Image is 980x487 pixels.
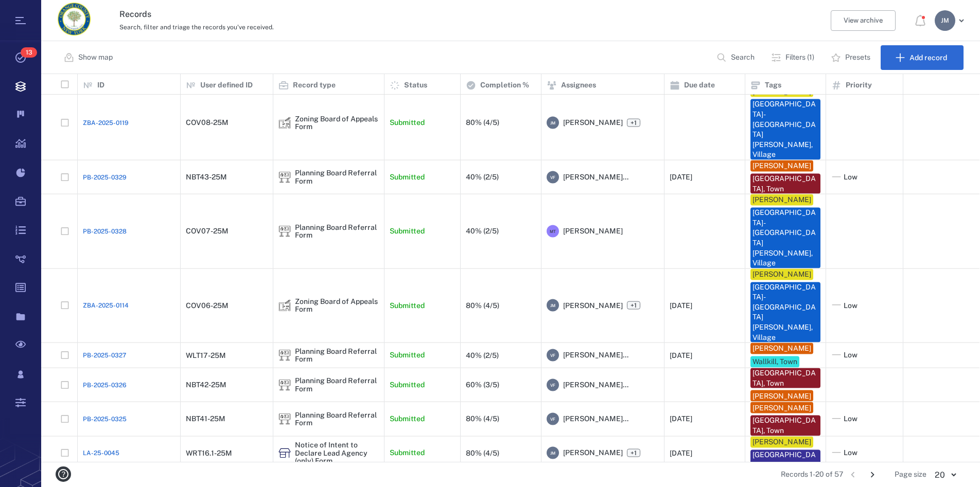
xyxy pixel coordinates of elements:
[51,462,75,486] button: help
[752,391,811,401] div: [PERSON_NAME]
[278,378,291,391] img: icon Planning Board Referral Form
[563,414,628,424] span: [PERSON_NAME]...
[547,171,559,183] div: V F
[765,80,781,91] p: Tags
[628,118,639,127] span: +1
[831,10,896,31] button: View archive
[466,381,499,389] div: 60% (3/5)
[186,415,225,423] div: NBT41-25M
[83,414,127,424] span: PB-2025-0325
[752,269,811,279] div: [PERSON_NAME]
[825,45,879,70] button: Presets
[97,80,104,91] p: ID
[781,470,843,480] span: Records 1-20 of 57
[295,169,379,185] div: Planning Board Referral Form
[752,208,818,268] div: [GEOGRAPHIC_DATA]-[GEOGRAPHIC_DATA][PERSON_NAME], Village
[765,45,822,70] button: Filters (1)
[390,380,425,390] p: Submitted
[83,172,127,182] a: PB-2025-0329
[295,347,379,363] div: Planning Board Referral Form
[684,80,715,91] p: Due date
[119,24,274,31] span: Search, filter and triage the records you've received.
[926,469,964,481] div: 20
[186,227,229,235] div: COV07-25M
[864,466,881,483] button: Go to next page
[278,171,291,183] div: Planning Board Referral Form
[278,299,291,312] div: Zoning Board of Appeals Form
[186,119,229,127] div: COV08-25M
[278,225,291,238] div: Planning Board Referral Form
[563,380,628,390] span: [PERSON_NAME]...
[752,174,818,194] div: [GEOGRAPHIC_DATA], Town
[390,300,425,311] p: Submitted
[844,300,857,311] span: Low
[390,226,425,237] p: Submitted
[466,173,499,181] div: 40% (2/5)
[390,414,425,424] p: Submitted
[78,52,113,63] p: Show map
[83,118,129,128] span: ZBA-2025-0119
[563,448,623,458] span: [PERSON_NAME]
[628,301,639,310] span: +1
[83,301,129,310] a: ZBA-2025-0114
[547,117,559,129] div: J M
[785,52,814,63] p: Filters (1)
[278,225,291,238] img: icon Planning Board Referral Form
[881,45,964,70] button: Add record
[628,448,639,457] span: +1
[752,195,811,205] div: [PERSON_NAME]
[295,377,379,393] div: Planning Board Referral Form
[83,227,127,236] a: PB-2025-0328
[627,119,640,127] span: +1
[547,378,559,391] div: V F
[563,118,623,128] span: [PERSON_NAME]
[752,449,818,470] div: [GEOGRAPHIC_DATA], Town
[670,449,692,457] div: [DATE]
[186,173,227,181] div: NBT43-25M
[466,227,499,235] div: 40% (2/5)
[390,350,425,360] p: Submitted
[670,301,692,309] div: [DATE]
[752,161,811,171] div: [PERSON_NAME]
[278,117,291,129] img: icon Zoning Board of Appeals Form
[83,380,127,389] a: PB-2025-0326
[21,47,37,58] span: 13
[844,448,857,458] span: Low
[670,415,692,423] div: [DATE]
[752,86,811,97] div: [PERSON_NAME]
[278,349,291,362] img: icon Planning Board Referral Form
[752,357,797,367] div: Wallkill, Town
[563,172,628,182] span: [PERSON_NAME]...
[390,172,425,182] p: Submitted
[278,349,291,362] div: Planning Board Referral Form
[278,413,291,425] img: icon Planning Board Referral Form
[278,413,291,425] div: Planning Board Referral Form
[627,449,640,457] span: +1
[895,470,926,480] span: Page size
[390,118,425,128] p: Submitted
[710,45,763,70] button: Search
[563,300,623,311] span: [PERSON_NAME]
[23,7,44,16] span: Help
[752,437,811,447] div: [PERSON_NAME]
[83,351,126,360] a: PB-2025-0327
[295,441,379,465] div: Notice of Intent to Declare Lead Agency (only) Form
[295,115,379,131] div: Zoning Board of Appeals Form
[547,299,559,312] div: J M
[404,80,427,91] p: Status
[466,119,499,127] div: 80% (4/5)
[480,80,529,91] p: Completion %
[58,45,121,70] button: Show map
[844,350,857,360] span: Low
[670,351,692,359] div: [DATE]
[58,3,91,35] img: Orange County Planning Department logo
[278,117,291,129] div: Zoning Board of Appeals Form
[752,416,818,436] div: [GEOGRAPHIC_DATA], Town
[295,223,379,239] div: Planning Board Referral Form
[752,99,818,160] div: [GEOGRAPHIC_DATA]-[GEOGRAPHIC_DATA][PERSON_NAME], Village
[293,80,336,91] p: Record type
